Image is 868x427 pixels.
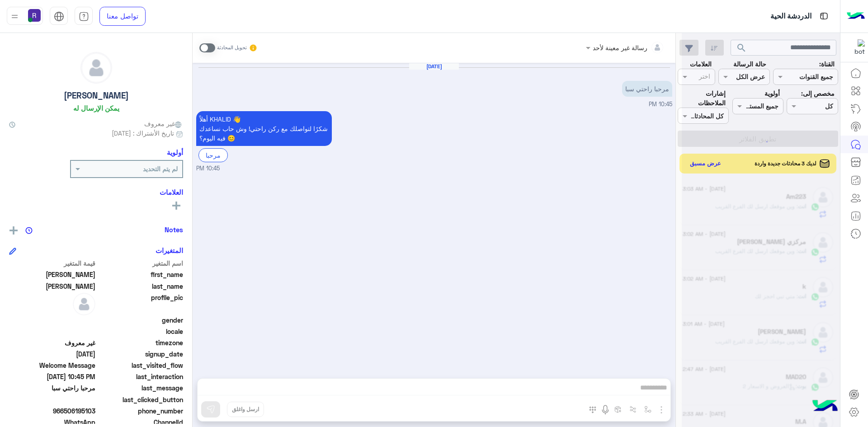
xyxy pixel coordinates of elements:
[54,11,64,22] img: tab
[678,131,838,147] button: تطبيق الفلاتر
[9,282,95,291] span: AKBAR
[849,39,865,56] img: 322853014244696
[9,11,20,22] img: profile
[73,293,95,315] img: defaultAdmin.png
[9,349,95,359] span: 2025-08-21T19:45:34.011Z
[79,11,89,22] img: tab
[28,9,41,22] img: userImage
[9,226,18,235] img: add
[9,270,95,279] span: KHALID
[97,293,184,314] span: profile_pic
[97,395,184,404] span: last_clicked_button
[97,383,184,393] span: last_message
[217,44,247,52] small: تحويل المحادثة
[97,349,184,359] span: signup_date
[75,7,93,26] a: tab
[649,101,672,108] span: 10:45 PM
[753,134,769,150] div: loading...
[167,148,183,156] h6: أولوية
[97,406,184,416] span: phone_number
[770,10,811,23] p: الدردشة الحية
[678,89,726,108] label: إشارات الملاحظات
[97,327,184,336] span: locale
[409,63,459,70] h6: [DATE]
[196,111,332,146] p: 21/8/2025, 10:45 PM
[73,104,119,112] h6: يمكن الإرسال له
[9,418,95,427] span: 2
[25,227,33,234] img: notes
[699,71,712,83] div: اختر
[9,372,95,381] span: 2025-08-21T19:45:34.007Z
[9,315,95,325] span: null
[97,372,184,381] span: last_interaction
[9,338,95,347] span: غير معروف
[64,90,129,101] h5: [PERSON_NAME]
[97,418,184,427] span: ChannelId
[9,188,183,196] h6: العلامات
[818,10,830,22] img: tab
[9,406,95,416] span: 966506195103
[9,383,95,393] span: مرحبا راحتي سبا
[227,402,264,417] button: ارسل واغلق
[622,81,672,97] p: 21/8/2025, 10:45 PM
[847,7,865,26] img: Logo
[196,164,220,173] span: 10:45 PM
[9,395,95,404] span: null
[97,315,184,325] span: gender
[144,119,183,128] span: غير معروف
[9,361,95,370] span: Welcome Message
[97,361,184,370] span: last_visited_flow
[156,246,183,254] h6: المتغيرات
[81,52,112,83] img: defaultAdmin.png
[809,391,841,422] img: hulul-logo.png
[97,270,184,279] span: first_name
[97,258,184,268] span: اسم المتغير
[9,258,95,268] span: قيمة المتغير
[9,327,95,336] span: null
[99,7,146,26] a: تواصل معنا
[97,282,184,291] span: last_name
[198,148,228,162] div: مرحبا
[97,338,184,347] span: timezone
[165,225,183,234] h6: Notes
[112,128,174,138] span: تاريخ الأشتراك : [DATE]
